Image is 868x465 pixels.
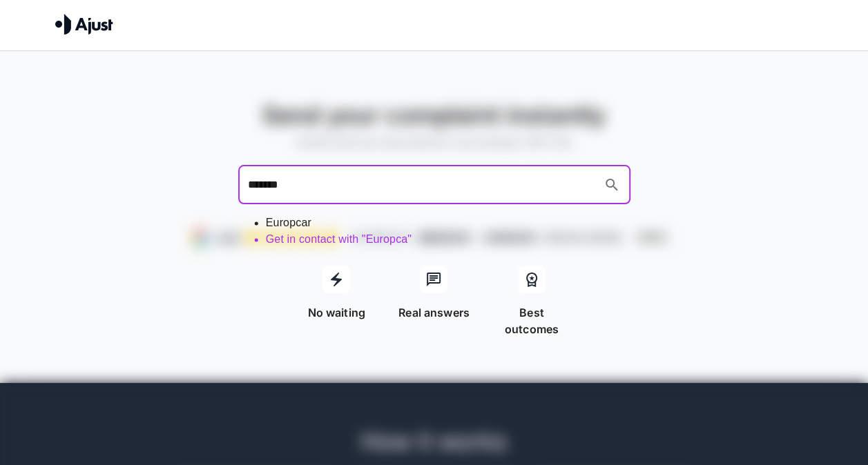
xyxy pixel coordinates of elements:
[266,231,630,248] li: Get in contact with "Europca"
[55,14,113,34] img: Ajust
[81,427,788,456] h4: How it works
[491,304,572,337] p: Best outcomes
[398,304,470,321] p: Real answers
[266,215,630,231] li: Europcar
[307,304,365,321] p: No waiting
